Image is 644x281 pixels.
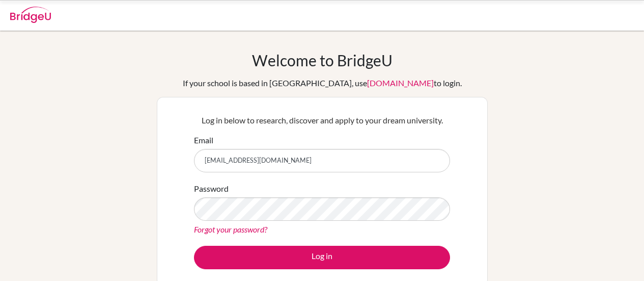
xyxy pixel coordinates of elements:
a: Forgot your password? [194,224,267,234]
button: Log in [194,246,450,269]
a: [DOMAIN_NAME] [367,78,434,88]
h1: Welcome to BridgeU [252,51,393,69]
div: If your school is based in [GEOGRAPHIC_DATA], use to login. [183,77,462,89]
label: Email [194,134,213,146]
p: Log in below to research, discover and apply to your dream university. [194,114,450,126]
label: Password [194,183,229,195]
img: Bridge-U [10,7,51,23]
